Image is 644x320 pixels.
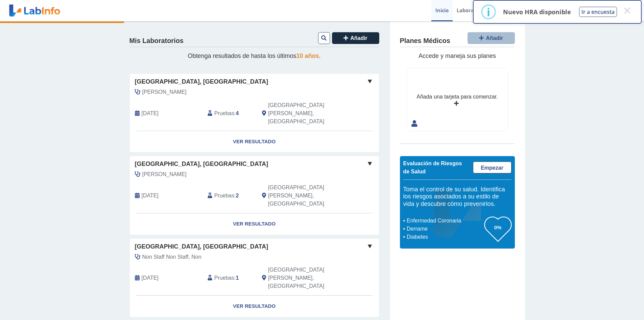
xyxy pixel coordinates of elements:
span: Empezar [481,165,503,171]
div: : [202,266,257,290]
b: 4 [236,110,239,116]
span: 2024-04-20 [142,274,159,282]
h4: Planes Médicos [400,37,450,45]
li: Diabetes [405,233,484,241]
span: Obtenga resultados de hasta los últimos . [188,52,320,59]
li: Derrame [405,225,484,233]
div: : [202,184,257,208]
b: 1 [236,275,239,281]
span: [GEOGRAPHIC_DATA], [GEOGRAPHIC_DATA] [135,242,268,251]
a: Ver Resultado [130,296,379,317]
span: Evaluación de Riesgos de Salud [403,161,462,174]
h5: Toma el control de su salud. Identifica los riesgos asociados a su estilo de vida y descubre cómo... [403,186,511,208]
span: Pruebas [214,109,234,118]
button: Añadir [332,32,379,44]
span: Pruebas [214,274,234,282]
span: [GEOGRAPHIC_DATA], [GEOGRAPHIC_DATA] [135,77,268,86]
h3: 0% [484,223,511,232]
span: Añadir [486,35,503,41]
span: [GEOGRAPHIC_DATA], [GEOGRAPHIC_DATA] [135,159,268,169]
p: Nuevo HRA disponible [503,8,571,16]
span: San Juan, PR [268,184,343,208]
button: Ir a encuesta [579,7,617,17]
div: : [202,101,257,126]
button: Close this dialog [621,4,633,17]
button: Añadir [468,32,515,44]
span: Añadir [350,35,367,41]
a: Ver Resultado [130,213,379,235]
div: i [487,6,490,18]
span: Colon Alonso, Jose [142,170,187,178]
span: San Juan, PR [268,101,343,126]
span: 2025-05-26 [142,109,159,118]
div: Añada una tarjeta para comenzar. [416,93,498,101]
span: San Juan, PR [268,266,343,290]
span: 2024-05-11 [142,192,159,200]
span: Pruebas [214,192,234,200]
a: Ver Resultado [130,131,379,152]
b: 2 [236,193,239,198]
li: Enfermedad Coronaria [405,217,484,225]
a: Empezar [473,162,511,173]
span: Colon Alonso, Jose [142,88,187,96]
span: Accede y maneja sus planes [419,52,496,59]
span: Non Staff Non Staff, Non [142,253,201,261]
span: 10 años [296,52,319,59]
h4: Mis Laboratorios [129,37,184,45]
